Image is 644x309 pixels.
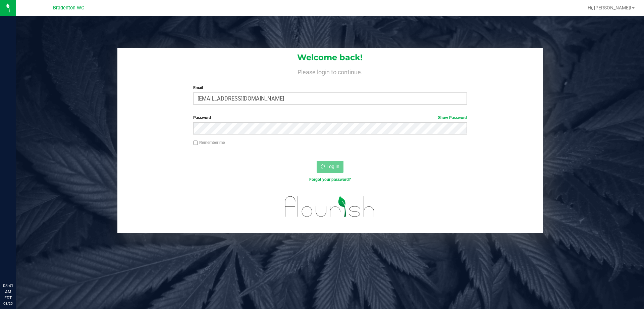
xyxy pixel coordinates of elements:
[193,140,225,146] label: Remember me
[438,115,467,120] a: Show Password
[317,161,343,173] button: Log In
[3,301,13,306] p: 08/25
[326,164,339,169] span: Log In
[309,177,351,182] a: Forgot your password?
[193,141,198,145] input: Remember me
[117,53,543,62] h1: Welcome back!
[588,5,631,10] span: Hi, [PERSON_NAME]!
[193,85,467,91] label: Email
[193,115,211,120] span: Password
[3,283,13,301] p: 08:41 AM EDT
[53,5,84,11] span: Bradenton WC
[277,190,383,224] img: flourish_logo.svg
[117,67,543,75] h4: Please login to continue.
